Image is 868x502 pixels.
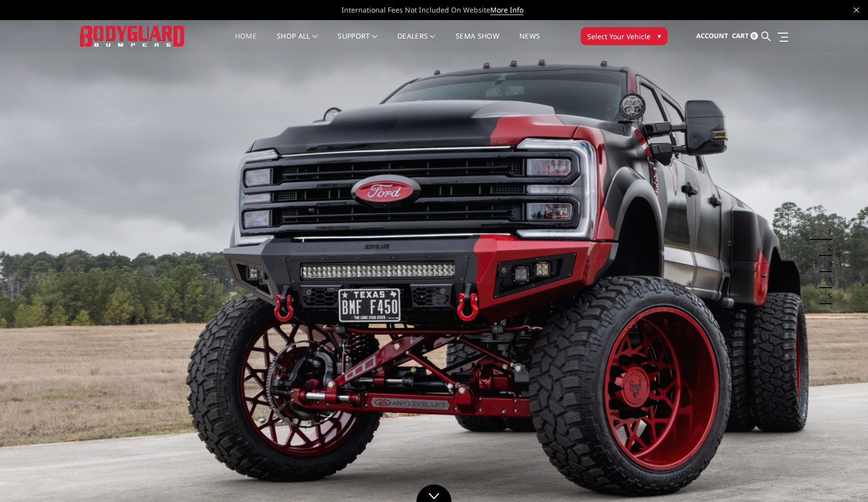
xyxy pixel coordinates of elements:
button: 3 of 5 [822,256,832,272]
a: Dealers [397,33,436,52]
span: Select Your Vehicle [587,31,650,42]
button: 5 of 5 [822,288,832,304]
a: Click to Down [416,484,452,502]
a: Support [338,33,377,52]
span: Account [696,31,728,40]
a: More Info [490,5,523,15]
img: BODYGUARD BUMPERS [80,26,185,46]
a: News [519,33,540,52]
a: shop all [277,33,317,52]
span: ▾ [658,31,661,41]
a: SEMA Show [456,33,499,52]
button: 2 of 5 [822,240,832,256]
button: Select Your Vehicle [581,27,668,45]
span: Cart [732,31,749,40]
button: 1 of 5 [822,224,832,240]
a: Cart 0 [732,23,758,50]
a: Home [235,33,257,52]
button: 4 of 5 [822,272,832,288]
a: Account [696,23,728,50]
span: 0 [750,32,758,40]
